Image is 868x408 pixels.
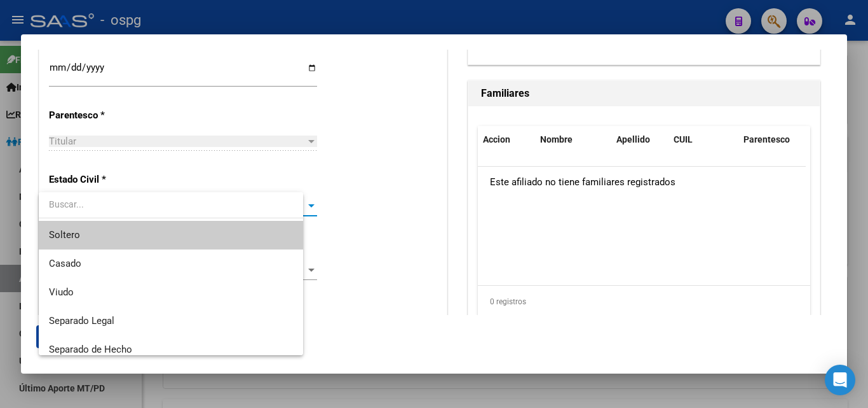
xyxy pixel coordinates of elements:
span: Soltero [49,229,80,241]
span: Casado [49,258,81,269]
div: Open Intercom Messenger [825,365,855,395]
input: dropdown search [39,191,303,218]
span: Separado de Hecho [49,344,132,355]
span: Separado Legal [49,315,114,327]
span: Viudo [49,286,74,298]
